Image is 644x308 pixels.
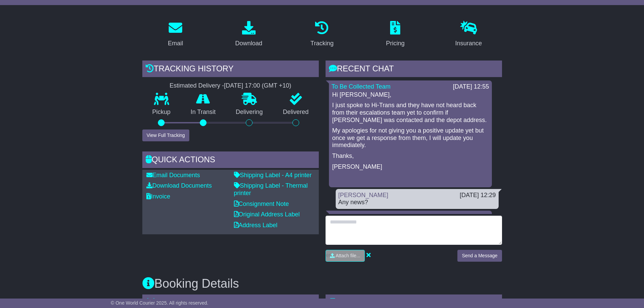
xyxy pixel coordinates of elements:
[146,182,212,189] a: Download Documents
[451,19,486,50] a: Insurance
[146,172,200,179] a: Email Documents
[332,163,488,171] p: [PERSON_NAME]
[234,222,278,229] a: Address Label
[235,39,262,48] div: Download
[142,129,189,141] button: View Full Tracking
[231,19,267,50] a: Download
[234,182,308,196] a: Shipping Label - Thermal printer
[310,39,333,48] div: Tracking
[332,213,391,220] a: To Be Collected Team
[332,83,391,90] a: To Be Collected Team
[234,172,312,179] a: Shipping Label - A4 printer
[457,250,502,262] button: Send a Message
[338,192,388,198] a: [PERSON_NAME]
[386,39,405,48] div: Pricing
[142,82,319,90] div: Estimated Delivery -
[460,192,496,199] div: [DATE] 12:29
[163,19,187,50] a: Email
[234,211,300,218] a: Original Address Label
[382,19,409,50] a: Pricing
[273,109,319,116] p: Delivered
[224,82,291,90] div: [DATE] 17:00 (GMT +10)
[234,200,289,207] a: Consignment Note
[142,277,502,290] h3: Booking Details
[181,109,226,116] p: In Transit
[455,39,482,48] div: Insurance
[111,300,209,306] span: © One World Courier 2025. All rights reserved.
[306,19,338,50] a: Tracking
[146,193,170,200] a: Invoice
[168,39,183,48] div: Email
[226,109,273,116] p: Delivering
[338,199,496,206] div: Any news?
[332,127,488,149] p: My apologies for not giving you a positive update yet but once we get a response from them, I wil...
[142,61,319,79] div: Tracking history
[332,152,488,160] p: Thanks,
[453,83,489,91] div: [DATE] 12:55
[142,151,319,170] div: Quick Actions
[142,109,181,116] p: Pickup
[326,61,502,79] div: RECENT CHAT
[453,213,489,221] div: [DATE] 10:56
[332,91,488,99] p: Hi [PERSON_NAME],
[332,102,488,124] p: I just spoke to Hi-Trans and they have not heard back from their escalations team yet to confirm ...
